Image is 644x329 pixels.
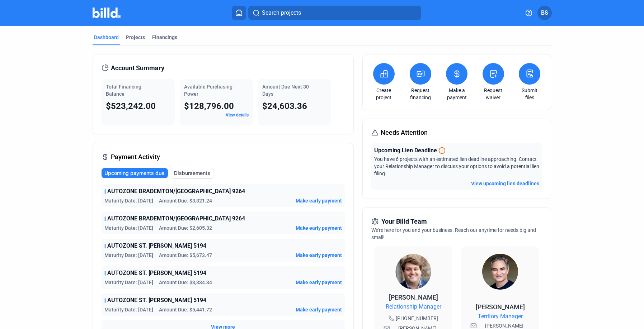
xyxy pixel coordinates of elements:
[481,87,506,101] a: Request waiver
[107,214,245,223] span: AUTOZONE BRADEMTON/[GEOGRAPHIC_DATA] 9264
[395,254,431,290] img: Relationship Manager
[248,6,421,20] button: Search projects
[374,146,437,155] span: Upcoming Lien Deadline
[386,302,441,311] span: Relationship Manager
[104,252,153,259] span: Maturity Date: [DATE]
[537,6,552,20] button: BS
[107,296,206,305] span: AUTOZONE ST. [PERSON_NAME] 5194
[184,101,234,111] span: $128,796.00
[107,242,206,250] span: AUTOZONE ST. [PERSON_NAME] 5194
[444,87,469,101] a: Make a payment
[159,306,212,313] span: Amount Due: $5,441.72
[374,156,539,176] span: You have 6 projects with an estimated lien deadline approaching. Contact your Relationship Manage...
[104,279,153,286] span: Maturity Date: [DATE]
[371,87,396,101] a: Create project
[104,197,153,204] span: Maturity Date: [DATE]
[171,168,214,178] button: Disbursements
[159,197,212,204] span: Amount Due: $3,821.24
[389,294,438,301] span: [PERSON_NAME]
[111,152,160,162] span: Payment Activity
[517,87,542,101] a: Submit files
[476,303,525,311] span: [PERSON_NAME]
[262,101,307,111] span: $24,603.36
[296,306,342,313] button: Make early payment
[262,84,309,97] span: Amount Due Next 30 Days
[106,101,156,111] span: $523,242.00
[174,170,210,177] span: Disbursements
[296,197,342,204] button: Make early payment
[102,168,168,178] button: Upcoming payments due
[107,269,206,277] span: AUTOZONE ST. [PERSON_NAME] 5194
[408,87,433,101] a: Request financing
[381,216,427,227] span: Your Billd Team
[396,315,438,322] span: [PHONE_NUMBER]
[381,128,428,138] span: Needs Attention
[104,170,164,177] span: Upcoming payments due
[296,252,342,259] button: Make early payment
[159,224,212,232] span: Amount Due: $2,605.32
[541,9,548,17] span: BS
[159,252,212,259] span: Amount Due: $5,673.47
[104,224,153,232] span: Maturity Date: [DATE]
[126,34,145,41] div: Projects
[94,34,119,41] div: Dashboard
[471,180,539,187] button: View upcoming lien deadlines
[184,84,232,97] span: Available Purchasing Power
[478,312,523,321] span: Territory Manager
[152,34,177,41] div: Financings
[226,113,249,118] a: View details
[104,306,153,313] span: Maturity Date: [DATE]
[262,9,301,17] span: Search projects
[371,227,536,240] span: We're here for you and your business. Reach out anytime for needs big and small!
[159,279,212,286] span: Amount Due: $3,334.34
[482,254,518,290] img: Territory Manager
[296,224,342,232] button: Make early payment
[111,63,164,73] span: Account Summary
[93,8,121,18] img: Billd Company Logo
[107,187,245,196] span: AUTOZONE BRADEMTON/[GEOGRAPHIC_DATA] 9264
[106,84,141,97] span: Total Financing Balance
[296,279,342,286] button: Make early payment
